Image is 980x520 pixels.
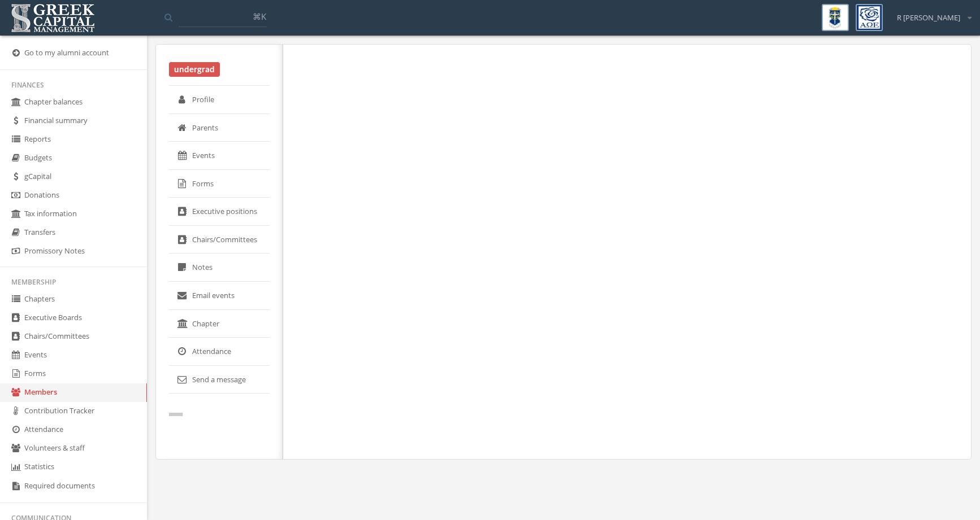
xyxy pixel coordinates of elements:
a: Send a message [169,366,270,394]
a: Executive positions [169,198,270,226]
span: --- [169,412,183,416]
span: undergrad [169,62,220,77]
a: Email events [169,282,270,310]
div: R [PERSON_NAME] [890,4,972,23]
span: ⌘K [253,11,266,22]
a: Chairs/Committees [169,226,270,254]
a: Forms [169,170,270,198]
a: Events [169,142,270,170]
a: Profile [169,86,270,114]
a: Chapter [169,310,270,338]
a: Notes [169,254,270,282]
span: R [PERSON_NAME] [897,12,960,23]
a: Parents [169,114,270,142]
a: Attendance [169,338,270,366]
